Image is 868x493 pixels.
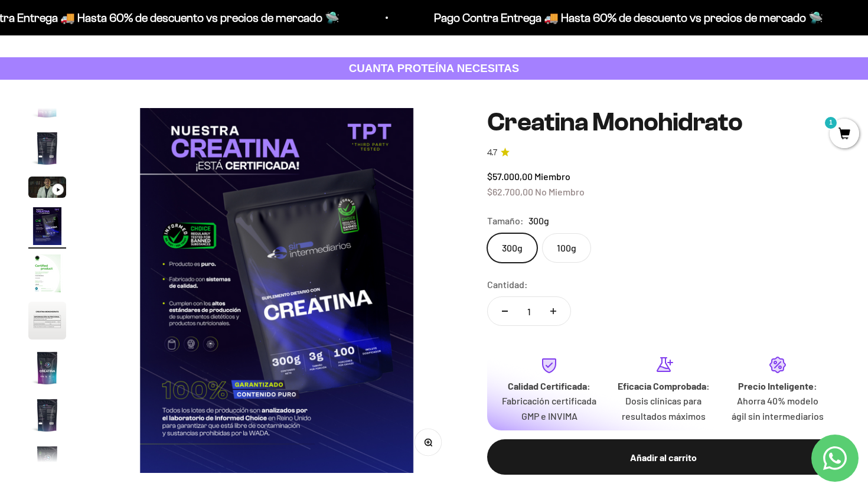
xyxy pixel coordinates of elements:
[28,254,66,292] img: Creatina Monohidrato
[536,297,570,325] button: Aumentar cantidad
[487,439,840,475] button: Añadir al carrito
[94,108,459,472] img: Creatina Monohidrato
[28,177,66,201] button: Ir al artículo 3
[28,207,66,245] img: Creatina Monohidrato
[28,129,66,167] img: Creatina Monohidrato
[28,443,66,481] img: Creatina Monohidrato
[830,128,859,141] a: 1
[349,62,520,74] strong: CUANTA PROTEÍNA NECESITAS
[487,146,840,159] a: 4.74.7 de 5.0 estrellas
[28,396,66,438] button: Ir al artículo 8
[487,146,497,159] span: 4.7
[28,302,66,343] button: Ir al artículo 6
[488,297,522,325] button: Reducir cantidad
[616,393,712,423] p: Dosis clínicas para resultados máximos
[28,129,66,171] button: Ir al artículo 2
[487,108,840,136] h1: Creatina Monohidrato
[487,171,533,182] span: $57.000,00
[28,349,66,387] img: Creatina Monohidrato
[28,349,66,390] button: Ir al artículo 7
[28,396,66,434] img: Creatina Monohidrato
[730,393,825,423] p: Ahorra 40% modelo ágil sin intermediarios
[28,443,66,485] button: Ir al artículo 9
[618,380,710,391] strong: Eficacia Comprobada:
[28,207,66,249] button: Ir al artículo 4
[824,116,838,130] mark: 1
[487,213,524,228] legend: Tamaño:
[501,393,597,423] p: Fabricación certificada GMP e INVIMA
[487,277,528,292] label: Cantidad:
[430,8,819,27] p: Pago Contra Entrega 🚚 Hasta 60% de descuento vs precios de mercado 🛸
[511,450,816,465] div: Añadir al carrito
[28,302,66,339] img: Creatina Monohidrato
[487,186,533,197] span: $62.700,00
[535,186,585,197] span: No Miembro
[508,380,590,391] strong: Calidad Certificada:
[534,171,570,182] span: Miembro
[528,213,549,228] span: 300g
[28,254,66,296] button: Ir al artículo 5
[738,380,817,391] strong: Precio Inteligente:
